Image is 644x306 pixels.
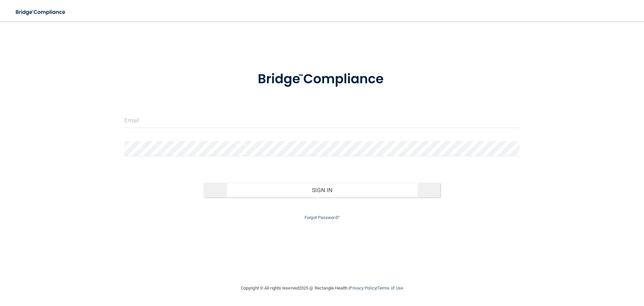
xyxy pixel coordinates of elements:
[10,5,72,19] img: bridge_compliance_login_screen.278c3ca4.svg
[124,113,520,128] input: Email
[528,258,636,285] iframe: Drift Widget Chat Controller
[204,183,441,198] button: Sign In
[244,62,400,97] img: bridge_compliance_login_screen.278c3ca4.svg
[377,286,403,291] a: Terms of Use
[305,215,339,220] a: Forgot Password?
[200,277,444,299] div: Copyright © All rights reserved 2025 @ Rectangle Health | |
[350,286,376,291] a: Privacy Policy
